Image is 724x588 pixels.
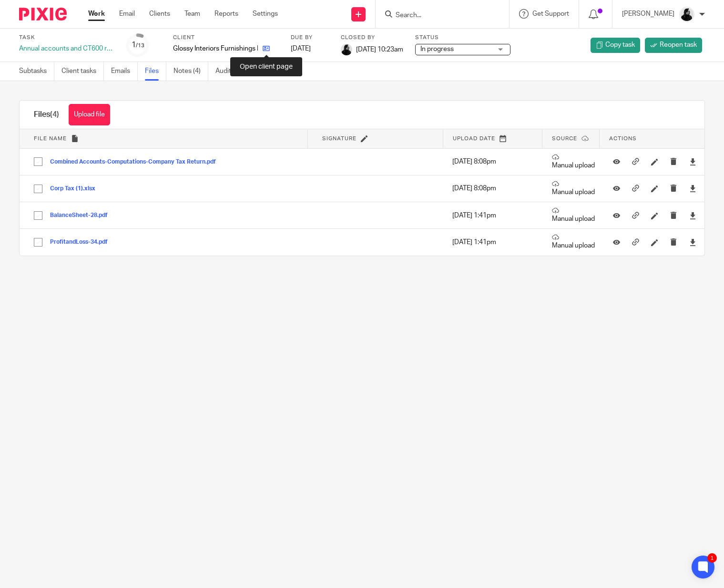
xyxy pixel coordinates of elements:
[645,38,702,53] a: Reopen task
[149,9,170,19] a: Clients
[552,234,595,250] p: Manual upload
[61,62,104,81] a: Client tasks
[605,40,635,50] span: Copy task
[132,40,144,51] div: 1
[453,136,495,141] span: Upload date
[322,136,357,141] span: Signature
[707,553,717,563] div: 1
[356,46,403,52] span: [DATE] 10:23am
[173,62,208,81] a: Notes (4)
[689,157,696,166] a: Download
[34,136,67,141] span: File name
[50,111,59,118] span: (4)
[679,7,694,22] img: PHOTO-2023-03-20-11-06-28%203.jpg
[591,38,640,53] a: Copy task
[34,110,59,120] h1: Files
[622,9,674,19] p: [PERSON_NAME]
[19,44,114,53] div: Annual accounts and CT600 return
[532,10,569,17] span: Get Support
[452,157,538,166] p: [DATE] 8:08pm
[29,153,47,171] input: Select
[136,43,144,48] small: /13
[50,186,102,192] button: Corp Tax (1).xlsx
[215,62,252,81] a: Audit logs
[184,9,200,19] a: Team
[452,211,538,220] p: [DATE] 1:41pm
[415,34,510,41] label: Status
[214,9,238,19] a: Reports
[88,9,105,19] a: Work
[452,184,538,193] p: [DATE] 8:08pm
[253,9,278,19] a: Settings
[119,9,135,19] a: Email
[552,136,577,141] span: Source
[609,136,637,141] span: Actions
[291,44,329,53] div: [DATE]
[552,207,595,224] p: Manual upload
[689,211,696,220] a: Download
[173,34,279,41] label: Client
[69,104,110,125] button: Upload file
[19,8,67,21] img: Pixie
[689,184,696,193] a: Download
[291,34,329,41] label: Due by
[111,62,138,81] a: Emails
[173,44,258,53] p: Glossy Interiors Furnishings Ltd
[29,180,47,198] input: Select
[50,159,223,165] button: Combined Accounts-Computations-Company Tax Return.pdf
[689,237,696,247] a: Download
[19,34,114,41] label: Task
[50,212,115,219] button: BalanceSheet-28.pdf
[145,62,166,81] a: Files
[19,62,54,81] a: Subtasks
[395,11,480,20] input: Search
[341,44,352,55] img: PHOTO-2023-03-20-11-06-28%203.jpg
[660,40,697,50] span: Reopen task
[341,34,403,41] label: Closed by
[50,239,115,246] button: ProfitandLoss-34.pdf
[552,154,595,170] p: Manual upload
[420,46,454,52] span: In progress
[29,233,47,251] input: Select
[29,206,47,225] input: Select
[452,237,538,247] p: [DATE] 1:41pm
[552,180,595,197] p: Manual upload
